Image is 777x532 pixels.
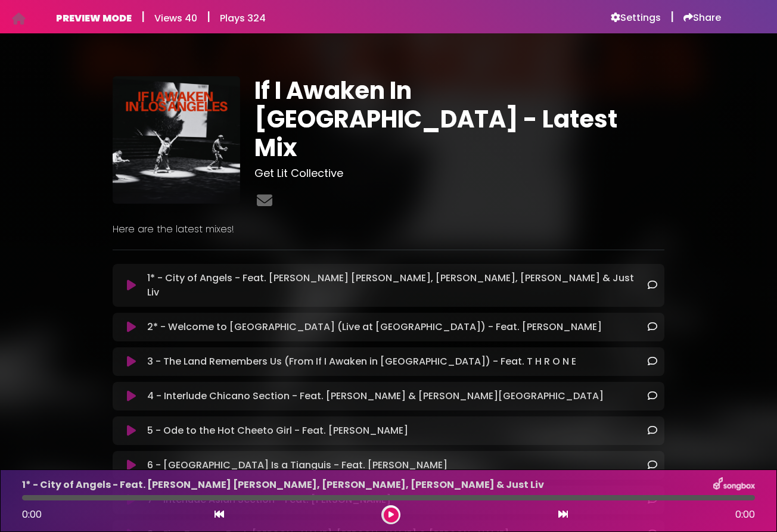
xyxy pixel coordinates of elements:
a: Settings [611,12,661,24]
h1: If I Awaken In [GEOGRAPHIC_DATA] - Latest Mix [254,76,665,162]
p: 2* - Welcome to [GEOGRAPHIC_DATA] (Live at [GEOGRAPHIC_DATA]) - Feat. [PERSON_NAME] [147,320,602,334]
p: 6 - [GEOGRAPHIC_DATA] Is a Tianguis - Feat. [PERSON_NAME] [147,458,447,472]
p: 1* - City of Angels - Feat. [PERSON_NAME] [PERSON_NAME], [PERSON_NAME], [PERSON_NAME] & Just Liv [22,478,544,492]
h6: PREVIEW MODE [56,13,132,24]
p: 5 - Ode to the Hot Cheeto Girl - Feat. [PERSON_NAME] [147,424,408,438]
p: Here are the latest mixes! [113,222,664,237]
img: jpqCGvsiRDGDrW28OCCq [113,76,240,204]
h5: | [141,10,145,24]
p: 3 - The Land Remembers Us (From If I Awaken in [GEOGRAPHIC_DATA]) - Feat. T H R O N E [147,354,576,369]
span: 0:00 [22,508,42,521]
h5: | [207,10,210,24]
h6: Views 40 [154,13,197,24]
p: 1* - City of Angels - Feat. [PERSON_NAME] [PERSON_NAME], [PERSON_NAME], [PERSON_NAME] & Just Liv [147,271,648,300]
a: Share [683,12,721,24]
p: 4 - Interlude Chicano Section - Feat. [PERSON_NAME] & [PERSON_NAME][GEOGRAPHIC_DATA] [147,389,604,403]
h6: Plays 324 [220,13,266,24]
img: songbox-logo-white.png [713,477,755,493]
h3: Get Lit Collective [254,167,665,180]
span: 0:00 [735,508,755,522]
h5: | [670,10,674,24]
